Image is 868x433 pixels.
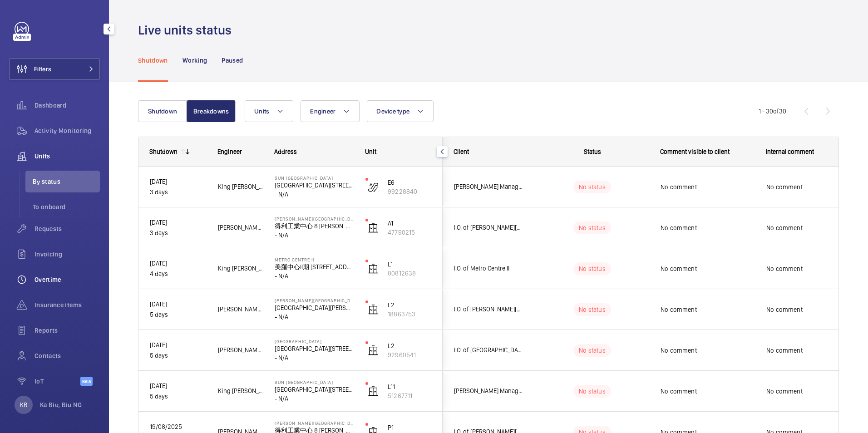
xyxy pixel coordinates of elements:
[661,346,755,355] span: No comment
[454,182,524,192] span: [PERSON_NAME] Management Services Limited
[661,264,755,273] span: No comment
[368,304,379,315] img: elevator.svg
[454,386,524,396] span: [PERSON_NAME] Management Services Limited
[388,228,431,237] p: 47790215
[661,305,755,314] span: No comment
[275,231,354,240] p: - N/A
[275,221,354,231] p: 得利工業中心 8 [PERSON_NAME] Circuit
[182,56,207,65] p: Working
[579,182,606,192] p: No status
[20,400,27,409] p: KB
[388,269,431,278] p: 80812638
[368,182,379,192] img: escalator.svg
[661,387,755,396] span: No comment
[9,58,100,80] button: Filters
[766,346,849,355] span: No comment
[35,224,100,233] span: Requests
[388,310,431,319] p: 18863753
[766,264,849,273] span: No comment
[35,126,100,135] span: Activity Monitoring
[388,219,431,228] p: A1
[275,175,354,181] p: Sun [GEOGRAPHIC_DATA]
[275,420,354,426] p: [PERSON_NAME][GEOGRAPHIC_DATA]
[150,422,206,432] p: 19/08/2025
[245,100,293,122] button: Units
[579,264,606,273] p: No status
[150,340,206,350] p: [DATE]
[275,339,354,344] p: [GEOGRAPHIC_DATA]
[138,100,187,122] button: Shutdown
[275,379,354,385] p: Sun [GEOGRAPHIC_DATA]
[388,391,431,400] p: 51267711
[218,182,263,192] span: King [PERSON_NAME]
[150,350,206,361] p: 5 days
[275,262,354,271] p: 美羅中心II期 [STREET_ADDRESS][PERSON_NAME]
[388,260,431,269] p: L1
[365,148,432,155] div: Unit
[301,100,360,122] button: Engineer
[368,386,379,397] img: elevator.svg
[275,353,354,362] p: - N/A
[217,148,242,155] span: Engineer
[661,223,755,232] span: No comment
[80,377,93,386] span: Beta
[33,177,100,186] span: By status
[275,303,354,312] p: [GEOGRAPHIC_DATA][PERSON_NAME]
[254,108,269,115] span: Units
[275,385,354,394] p: [GEOGRAPHIC_DATA][STREET_ADDRESS]
[579,223,606,232] p: No status
[275,394,354,403] p: - N/A
[222,56,243,65] p: Paused
[388,382,431,391] p: L11
[275,271,354,280] p: - N/A
[579,387,606,396] p: No status
[579,305,606,314] p: No status
[275,181,354,190] p: [GEOGRAPHIC_DATA][STREET_ADDRESS]
[218,345,263,355] span: [PERSON_NAME] L.
[275,312,354,321] p: - N/A
[759,108,786,114] span: 1 - 30 30
[35,250,100,259] span: Invoicing
[579,346,606,355] p: No status
[35,377,80,386] span: IoT
[454,263,524,274] span: I.O. of Metro Centre II
[773,108,779,115] span: of
[35,326,100,335] span: Reports
[218,304,263,315] span: [PERSON_NAME] L.
[218,263,263,274] span: King [PERSON_NAME]
[368,222,379,233] img: elevator.svg
[150,258,206,269] p: [DATE]
[150,187,206,197] p: 3 days
[150,381,206,391] p: [DATE]
[275,344,354,353] p: [GEOGRAPHIC_DATA][STREET_ADDRESS][PERSON_NAME]
[275,298,354,303] p: [PERSON_NAME][GEOGRAPHIC_DATA]
[367,100,434,122] button: Device type
[584,148,601,155] span: Status
[35,275,100,284] span: Overtime
[376,108,409,115] span: Device type
[150,391,206,402] p: 5 days
[138,22,237,39] h1: Live units status
[388,350,431,359] p: 92960541
[274,148,297,155] span: Address
[368,345,379,356] img: elevator.svg
[275,216,354,221] p: [PERSON_NAME][GEOGRAPHIC_DATA]
[33,202,100,212] span: To onboard
[368,263,379,274] img: elevator.svg
[150,177,206,187] p: [DATE]
[454,222,524,233] span: I.O. of [PERSON_NAME][GEOGRAPHIC_DATA]
[661,182,755,192] span: No comment
[454,345,524,355] span: I.O. of [GEOGRAPHIC_DATA]
[187,100,236,122] button: Breakdowns
[149,148,178,155] div: Shutdown
[454,148,469,155] span: Client
[766,148,814,155] span: Internal comment
[766,305,849,314] span: No comment
[218,222,263,233] span: [PERSON_NAME] L.
[34,64,51,74] span: Filters
[275,257,354,262] p: Metro Centre II
[218,386,263,396] span: King [PERSON_NAME]
[388,300,431,310] p: L2
[150,310,206,320] p: 5 days
[388,178,431,187] p: E6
